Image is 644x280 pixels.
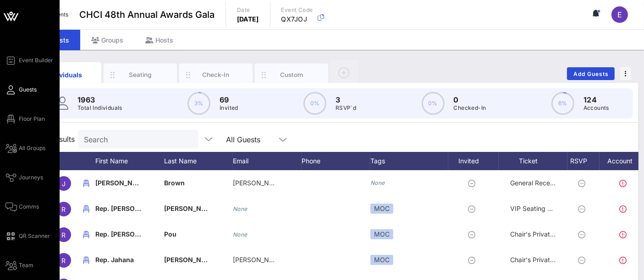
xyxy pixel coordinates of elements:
[573,70,609,77] span: Add Guests
[237,15,259,24] p: [DATE]
[302,152,370,170] div: Phone
[6,84,37,95] a: Guests
[19,56,53,65] span: Event Builder
[233,256,396,264] span: [PERSON_NAME][EMAIL_ADDRESS][DOMAIN_NAME]
[95,152,164,170] div: First Name
[583,94,609,105] p: 124
[226,135,260,144] div: All Guests
[6,172,43,183] a: Journeys
[370,179,385,186] i: None
[448,152,499,170] div: Invited
[281,5,313,15] p: Event Code
[62,180,66,188] span: J
[19,261,33,269] span: Team
[233,205,248,212] i: None
[44,70,85,80] div: Individuals
[370,229,393,239] div: MOC
[220,94,238,105] p: 69
[77,94,122,105] p: 1963
[233,179,396,187] span: [PERSON_NAME][EMAIL_ADDRESS][DOMAIN_NAME]
[164,152,233,170] div: Last Name
[80,30,134,50] div: Groups
[281,15,313,24] p: QX7JOJ
[611,6,628,23] div: E
[19,144,45,152] span: All Groups
[19,86,37,94] span: Guests
[499,152,567,170] div: Ticket
[6,55,53,66] a: Event Builder
[6,260,33,271] a: Team
[6,201,39,212] a: Comms
[134,30,184,50] div: Hosts
[19,232,50,240] span: QR Scanner
[567,67,615,80] button: Add Guests
[336,94,356,105] p: 3
[95,205,165,212] span: Rep. [PERSON_NAME]
[95,179,149,187] span: [PERSON_NAME]
[370,152,448,170] div: Tags
[95,256,134,264] span: Rep. Jahana
[62,257,66,264] span: R
[336,103,356,113] p: RSVP`d
[510,256,586,264] span: Chair's Private Reception
[583,103,609,113] p: Accounts
[19,115,45,123] span: Floor Plan
[77,103,122,113] p: Total Individuals
[164,256,218,264] span: [PERSON_NAME]
[95,230,165,238] span: Rep. [PERSON_NAME]
[510,205,629,212] span: VIP Seating & Chair's Private Reception
[79,8,215,22] span: CHCI 48th Annual Awards Gala
[164,179,185,187] span: Brown
[62,205,66,213] span: R
[454,94,486,105] p: 0
[19,203,39,211] span: Comms
[370,255,393,265] div: MOC
[62,231,66,239] span: R
[510,230,586,238] span: Chair's Private Reception
[220,103,238,113] p: Invited
[454,103,486,113] p: Checked-In
[196,70,237,79] div: Check-In
[19,173,43,182] span: Journeys
[617,10,622,19] span: E
[237,5,259,15] p: Date
[220,130,294,148] div: All Guests
[271,70,312,79] div: Custom
[6,143,45,154] a: All Groups
[510,179,565,187] span: General Reception
[164,205,218,212] span: [PERSON_NAME]
[6,231,50,242] a: QR Scanner
[370,204,393,214] div: MOC
[233,231,248,238] i: None
[567,152,600,170] div: RSVP
[233,152,302,170] div: Email
[120,70,161,79] div: Seating
[6,113,45,124] a: Floor Plan
[164,230,176,238] span: Pou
